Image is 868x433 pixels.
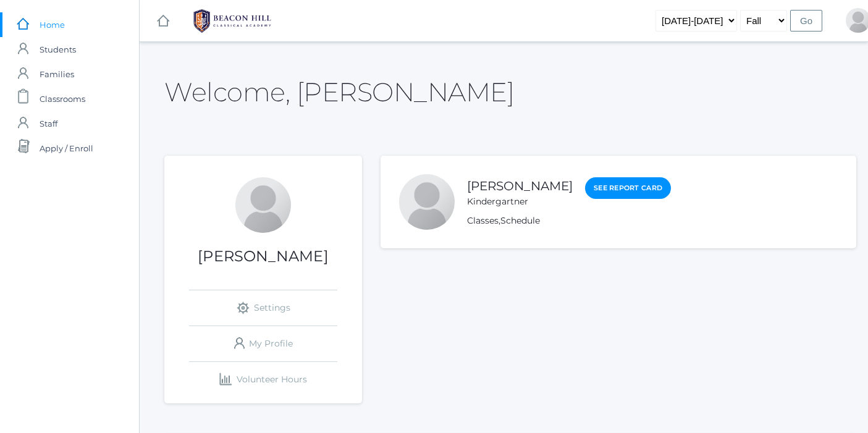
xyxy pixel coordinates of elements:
[585,177,671,199] a: See Report Card
[40,86,85,111] span: Classrooms
[235,177,291,233] div: Julia Dahlstrom
[164,248,362,264] h1: [PERSON_NAME]
[500,215,540,226] a: Schedule
[40,37,76,62] span: Students
[40,62,74,86] span: Families
[40,136,93,161] span: Apply / Enroll
[467,214,671,227] div: ,
[164,78,514,106] h2: Welcome, [PERSON_NAME]
[467,215,499,226] a: Classes
[40,12,65,37] span: Home
[186,6,279,36] img: 1_BHCALogos-05.png
[189,362,337,397] a: Volunteer Hours
[189,290,337,326] a: Settings
[399,174,455,230] div: Teddy Dahlstrom
[40,111,57,136] span: Staff
[189,326,337,361] a: My Profile
[467,179,573,193] a: [PERSON_NAME]
[467,195,573,208] div: Kindergartner
[790,10,822,32] input: Go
